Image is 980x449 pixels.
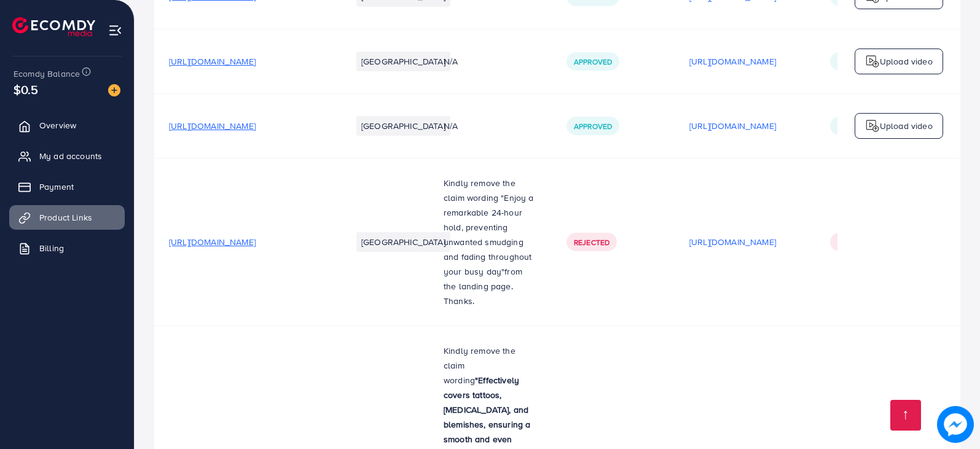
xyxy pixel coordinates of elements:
[444,176,537,294] p: Kindly remove the claim wording "E
[356,232,450,252] li: [GEOGRAPHIC_DATA]
[169,236,256,248] span: [URL][DOMAIN_NAME]
[39,119,76,131] span: Overview
[574,237,610,248] span: Rejected
[475,374,478,386] strong: "
[880,54,933,69] p: Upload video
[9,205,125,230] a: Product Links
[9,144,125,168] a: My ad accounts
[108,23,122,37] img: menu
[574,121,612,131] span: Approved
[504,265,507,278] span: f
[12,17,95,36] img: logo
[689,54,776,69] p: [URL][DOMAIN_NAME]
[39,181,74,193] span: Payment
[9,236,125,260] a: Billing
[14,68,80,80] span: Ecomdy Balance
[9,113,125,138] a: Overview
[169,120,256,132] span: [URL][DOMAIN_NAME]
[39,211,92,224] span: Product Links
[356,116,450,136] li: [GEOGRAPHIC_DATA]
[689,235,776,249] p: [URL][DOMAIN_NAME]
[689,119,776,133] p: [URL][DOMAIN_NAME]
[108,84,120,96] img: image
[865,119,880,133] img: logo
[9,174,125,199] a: Payment
[39,150,102,162] span: My ad accounts
[356,52,450,71] li: [GEOGRAPHIC_DATA]
[937,406,974,443] img: image
[880,119,933,133] p: Upload video
[444,120,458,132] span: N/A
[444,55,458,68] span: N/A
[14,80,39,98] span: $0.5
[865,54,880,69] img: logo
[574,57,612,67] span: Approved
[39,242,64,254] span: Billing
[169,55,256,68] span: [URL][DOMAIN_NAME]
[444,295,474,307] span: Thanks.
